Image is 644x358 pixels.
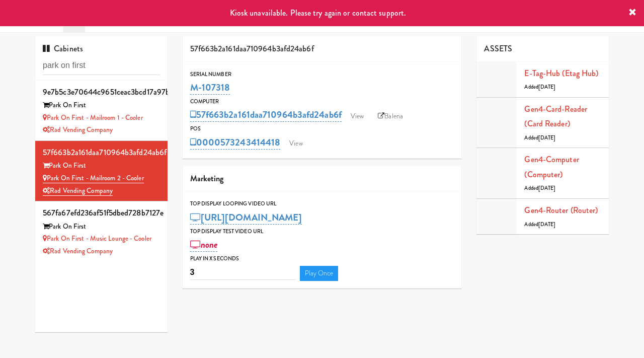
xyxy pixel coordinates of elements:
div: 57f663b2a161daa710964b3afd24ab6f [43,145,160,160]
a: M-107318 [190,81,230,95]
a: Park on First - Mailroom 1 - Cooler [43,113,143,122]
li: 567fa67efd236af51f5dbed728b7127ePark On First Park on First - Music Lounge - CoolerRad Vending Co... [35,201,168,261]
span: [DATE] [538,221,556,228]
a: Rad Vending Company [43,125,113,134]
a: Park on First - Music Lounge - Cooler [43,234,151,243]
a: 0000573243414418 [190,135,281,150]
a: Balena [373,109,408,124]
a: E-tag-hub (Etag Hub) [524,67,598,79]
span: ASSETS [484,43,512,54]
div: POS [190,124,454,134]
span: [DATE] [538,134,556,141]
span: Added [524,221,555,228]
span: Added [524,184,555,192]
span: Added [524,134,555,141]
span: Added [524,83,555,91]
div: 57f663b2a161daa710964b3afd24ab6f [183,36,462,62]
a: Rad Vending Company [43,186,113,196]
span: Marketing [190,173,224,184]
span: Kiosk unavailable. Please try again or contact support. [230,7,407,19]
input: Search cabinets [43,56,160,75]
div: Park On First [43,99,160,112]
div: 567fa67efd236af51f5dbed728b7127e [43,205,160,221]
span: [DATE] [538,184,556,192]
a: [URL][DOMAIN_NAME] [190,210,302,225]
li: 9e7b5c3e70644c9651ceac3bcd17a97bPark On First Park on First - Mailroom 1 - CoolerRad Vending Company [35,81,168,141]
a: Rad Vending Company [43,246,113,256]
div: 9e7b5c3e70644c9651ceac3bcd17a97b [43,85,160,100]
a: Gen4-router (Router) [524,204,598,216]
div: Top Display Looping Video Url [190,199,454,209]
a: none [190,238,218,252]
a: Gen4-computer (Computer) [524,154,579,180]
li: 57f663b2a161daa710964b3afd24ab6fPark On First Park on First - Mailroom 2 - CoolerRad Vending Company [35,141,168,201]
a: Gen4-card-reader (Card Reader) [524,103,587,130]
span: Cabinets [43,43,83,54]
a: View [284,136,307,151]
a: 57f663b2a161daa710964b3afd24ab6f [190,108,342,122]
div: Play in X seconds [190,254,454,264]
div: Top Display Test Video Url [190,227,454,237]
div: Serial Number [190,69,454,80]
div: Park On First [43,160,160,172]
a: Play Once [300,266,339,281]
span: [DATE] [538,83,556,91]
div: Park On First [43,221,160,233]
a: View [346,109,369,124]
div: Computer [190,97,454,107]
a: Park on First - Mailroom 2 - Cooler [43,173,144,183]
